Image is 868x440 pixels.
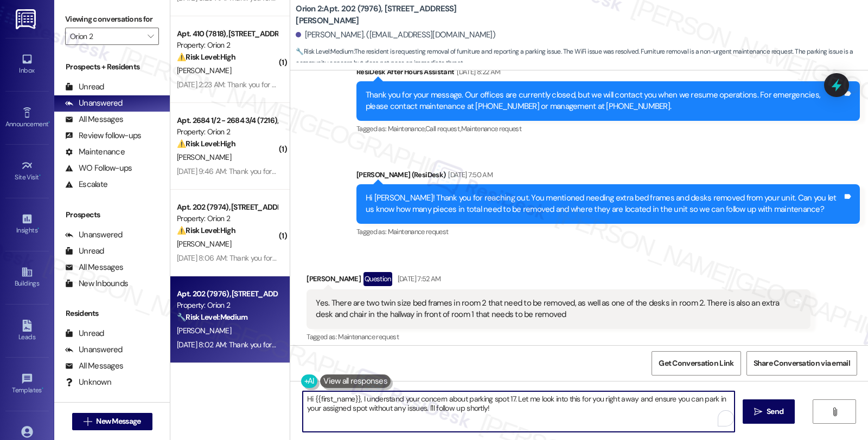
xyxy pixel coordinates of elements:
div: Escalate [65,179,107,190]
div: Residents [54,308,170,319]
div: Property: Orion 2 [177,300,277,311]
div: Unanswered [65,98,123,109]
div: [DATE] 9:46 AM: Thank you for your message. Our offices are currently closed, but we will contact... [177,166,835,176]
span: Share Conversation via email [754,358,850,369]
div: Apt. 202 (7976), [STREET_ADDRESS][PERSON_NAME] [177,288,277,300]
div: Apt. 202 (7974), [STREET_ADDRESS][PERSON_NAME] [177,202,277,213]
div: Tagged as: [307,329,810,345]
span: Get Conversation Link [659,358,733,369]
div: Property: Orion 2 [177,126,277,138]
div: [DATE] 8:22 AM [454,66,500,77]
span: [PERSON_NAME] [177,239,231,249]
a: Site Visit • [5,157,49,186]
a: Leads [5,316,49,346]
label: Viewing conversations for [65,11,159,28]
div: [PERSON_NAME] (ResiDesk) [356,169,860,184]
span: • [42,385,43,392]
span: Call request , [425,124,461,133]
span: [PERSON_NAME] [177,326,231,335]
a: Inbox [5,50,49,79]
strong: ⚠️ Risk Level: High [177,225,235,235]
span: Maintenance request [388,227,449,236]
i:  [84,417,92,426]
img: ResiDesk Logo [16,9,38,29]
strong: ⚠️ Risk Level: High [177,52,235,62]
div: WO Follow-ups [65,163,132,174]
div: Apt. 410 (7818), [STREET_ADDRESS][PERSON_NAME] [177,28,277,40]
i:  [148,32,154,41]
div: [PERSON_NAME]. ([EMAIL_ADDRESS][DOMAIN_NAME]) [296,29,495,41]
span: [PERSON_NAME] [177,152,231,162]
div: Unread [65,81,104,93]
div: Property: Orion 2 [177,213,277,224]
div: [DATE] 8:02 AM: Thank you for your message. Our offices are currently closed, but we will contact... [177,340,835,350]
div: Property: Orion 2 [177,40,277,51]
div: Unknown [65,377,111,388]
strong: 🔧 Risk Level: Medium [296,47,353,56]
i:  [831,407,839,416]
span: [PERSON_NAME] [177,66,231,75]
span: Maintenance , [388,124,425,133]
span: • [48,119,50,126]
div: Prospects [54,209,170,221]
b: Orion 2: Apt. 202 (7976), [STREET_ADDRESS][PERSON_NAME] [296,3,513,27]
button: Get Conversation Link [652,351,741,376]
div: [PERSON_NAME] [307,272,810,289]
strong: 🔧 Risk Level: Medium [177,312,247,322]
textarea: To enrich screen reader interactions, please activate Accessibility in Grammarly extension settings [303,391,735,432]
div: Unread [65,328,104,339]
div: All Messages [65,360,123,372]
div: Apt. 2684 1/2 - 2684 3/4 (7216), [STREET_ADDRESS] [177,115,277,126]
span: Send [767,406,783,417]
i:  [754,407,762,416]
button: Share Conversation via email [746,351,857,376]
span: : The resident is requesting removal of furniture and reporting a parking issue. The WiFi issue w... [296,46,868,69]
span: New Message [96,416,141,427]
div: Yes. There are two twin size bed frames in room 2 that need to be removed, as well as one of the ... [316,297,793,321]
div: New Inbounds [65,278,128,289]
button: Send [743,399,795,424]
div: All Messages [65,114,123,125]
div: Thank you for your message. Our offices are currently closed, but we will contact you when we res... [366,89,843,113]
div: Maintenance [65,146,125,158]
div: ResiDesk After Hours Assistant [356,66,860,81]
span: • [37,225,39,232]
div: Tagged as: [356,224,860,240]
span: Maintenance request [461,124,522,133]
div: [DATE] 2:23 AM: Thank you for your message. Our offices are currently closed, but we will contact... [177,80,834,89]
div: Unread [65,245,104,257]
div: Question [363,272,392,286]
div: All Messages [65,262,123,273]
a: Insights • [5,210,49,239]
a: Buildings [5,263,49,292]
div: [DATE] 7:50 AM [445,169,493,180]
div: Hi [PERSON_NAME]! Thank you for reaching out. You mentioned needing extra bed frames and desks re... [366,192,843,216]
div: Unanswered [65,344,123,355]
input: All communities [70,28,142,45]
div: Tagged as: [356,121,860,137]
div: Prospects + Residents [54,61,170,73]
a: Templates • [5,370,49,399]
div: Review follow-ups [65,130,141,141]
span: • [39,172,41,179]
div: Unanswered [65,229,123,241]
div: [DATE] 7:52 AM [395,273,441,284]
button: New Message [72,413,152,430]
div: [DATE] 8:06 AM: Thank you for your message. Our offices are currently closed, but we will contact... [177,253,836,263]
span: Maintenance request [338,332,399,341]
strong: ⚠️ Risk Level: High [177,139,235,148]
